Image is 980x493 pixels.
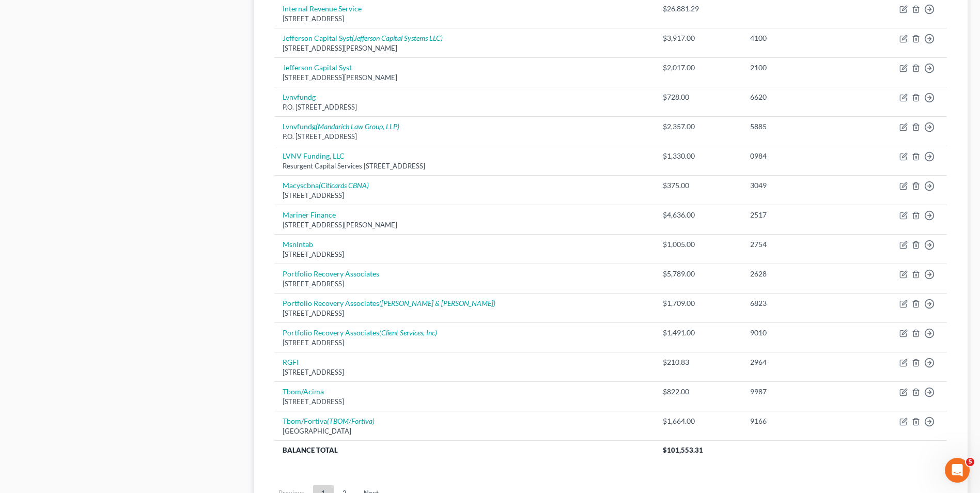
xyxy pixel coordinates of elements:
div: 6823 [750,298,847,309]
div: $1,709.00 [663,298,734,309]
div: $1,005.00 [663,239,734,250]
i: (Mandarich Law Group, LLP) [316,122,399,131]
a: Tbom/Acima [283,387,324,396]
i: (Client Services, Inc) [379,328,437,337]
div: $5,789.00 [663,269,734,279]
a: Portfolio Recovery Associates(Client Services, Inc) [283,328,437,337]
div: P.O. [STREET_ADDRESS] [283,132,646,142]
div: [STREET_ADDRESS][PERSON_NAME] [283,43,646,53]
a: Msnlntab [283,240,313,249]
div: $1,330.00 [663,151,734,161]
i: ([PERSON_NAME] & [PERSON_NAME]) [379,299,495,307]
div: $26,881.29 [663,4,734,14]
div: 5885 [750,121,847,132]
div: [STREET_ADDRESS] [283,250,646,259]
span: $101,553.31 [663,446,703,454]
div: [STREET_ADDRESS][PERSON_NAME] [283,220,646,230]
div: [STREET_ADDRESS] [283,279,646,289]
div: [STREET_ADDRESS] [283,367,646,377]
iframe: Intercom live chat [945,458,970,483]
i: (Jefferson Capital Systems LLC) [352,34,443,42]
a: Lvnvfundg [283,93,316,101]
div: [STREET_ADDRESS] [283,191,646,201]
a: Jefferson Capital Syst(Jefferson Capital Systems LLC) [283,34,443,42]
div: $1,491.00 [663,328,734,338]
div: $2,017.00 [663,63,734,73]
a: RGFI [283,358,299,366]
i: (Citicards CBNA) [319,181,369,190]
th: Balance Total [274,440,654,459]
div: $822.00 [663,387,734,397]
div: 2628 [750,269,847,279]
div: P.O. [STREET_ADDRESS] [283,102,646,112]
a: Mariner Finance [283,210,336,219]
a: Jefferson Capital Syst [283,63,352,72]
div: $4,636.00 [663,210,734,220]
div: 6620 [750,92,847,102]
div: $375.00 [663,180,734,191]
div: $1,664.00 [663,416,734,426]
div: [STREET_ADDRESS] [283,14,646,24]
a: Portfolio Recovery Associates([PERSON_NAME] & [PERSON_NAME]) [283,299,495,307]
div: Resurgent Capital Services [STREET_ADDRESS] [283,161,646,171]
div: 4100 [750,33,847,43]
span: 5 [966,458,974,466]
a: Internal Revenue Service [283,4,362,13]
a: LVNV Funding, LLC [283,151,345,160]
a: Portfolio Recovery Associates [283,269,379,278]
div: 3049 [750,180,847,191]
div: 9166 [750,416,847,426]
div: [STREET_ADDRESS] [283,309,646,318]
div: $3,917.00 [663,33,734,43]
a: Macyscbna(Citicards CBNA) [283,181,369,190]
div: 2964 [750,357,847,367]
div: 2100 [750,63,847,73]
div: [STREET_ADDRESS][PERSON_NAME] [283,73,646,83]
a: Tbom/Fortiva(TBOM/Fortiva) [283,417,375,425]
a: Lvnvfundg(Mandarich Law Group, LLP) [283,122,399,131]
div: 0984 [750,151,847,161]
div: 2517 [750,210,847,220]
div: $2,357.00 [663,121,734,132]
div: 9010 [750,328,847,338]
div: [GEOGRAPHIC_DATA] [283,426,646,436]
div: 9987 [750,387,847,397]
div: 2754 [750,239,847,250]
i: (TBOM/Fortiva) [327,417,375,425]
div: $728.00 [663,92,734,102]
div: $210.83 [663,357,734,367]
div: [STREET_ADDRESS] [283,397,646,407]
div: [STREET_ADDRESS] [283,338,646,348]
